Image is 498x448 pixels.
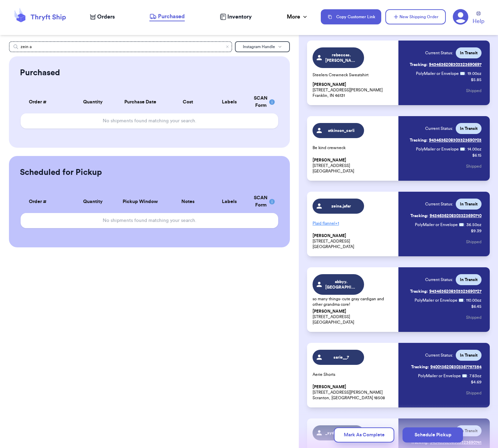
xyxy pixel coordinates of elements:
[158,12,185,21] span: Purchased
[313,233,394,249] p: [STREET_ADDRESS] [GEOGRAPHIC_DATA]
[460,277,477,282] span: In Transit
[411,364,429,370] span: Tracking:
[425,201,453,207] span: Current Status:
[460,126,477,131] span: In Transit
[425,277,453,282] span: Current Status:
[469,373,482,379] span: 7.83 oz
[313,72,394,78] p: Steelers Crewneck Sweatshirt
[90,13,115,21] a: Orders
[410,62,428,67] span: Tracking:
[335,221,339,225] span: + 1
[321,9,381,24] button: Copy Customer Link
[460,50,477,56] span: In Transit
[313,309,394,325] p: [STREET_ADDRESS] [GEOGRAPHIC_DATA]
[410,135,482,146] a: Tracking:9434636208303323690703
[325,203,358,209] span: zeina.jafar
[425,50,453,56] span: Current Status:
[72,91,113,113] th: Quantity
[325,52,358,63] span: rebeccas.[PERSON_NAME]
[20,167,102,178] h2: Scheduled for Pickup
[410,289,428,294] span: Tracking:
[466,222,482,227] span: 36.50 oz
[473,11,484,25] a: Help
[472,153,482,158] p: $ 6.15
[334,427,394,443] button: Mark As Complete
[325,279,358,290] span: abbyy.[GEOGRAPHIC_DATA]
[21,190,72,213] th: Order #
[149,12,185,21] a: Purchased
[72,190,113,213] th: Quantity
[325,355,358,360] span: sarie__7
[103,119,196,123] span: No shipments found matching your search.
[473,17,484,25] span: Help
[254,194,270,209] div: SCAN Form
[20,67,60,78] h2: Purchased
[471,228,482,234] p: $ 9.39
[403,427,463,443] button: Schedule Pickup
[466,310,482,325] button: Shipped
[225,45,229,49] button: Clear search
[313,233,346,238] span: [PERSON_NAME]
[464,298,465,303] span: :
[287,13,308,21] div: More
[415,223,464,227] span: PolyMailer or Envelope ✉️
[313,296,394,307] p: so many things- cute gray cardigan and other grandma core!
[471,379,482,385] p: $ 4.69
[97,13,115,21] span: Orders
[313,82,346,87] span: [PERSON_NAME]
[410,286,482,297] a: Tracking:9434636208303323690727
[113,91,167,113] th: Purchase Date
[418,374,467,378] span: PolyMailer or Envelope ✉️
[208,190,250,213] th: Labels
[313,384,346,390] span: [PERSON_NAME]
[411,361,482,372] a: Tracking:9400136208303367757354
[9,41,232,52] input: Search shipments...
[227,13,252,21] span: Inventory
[313,372,394,377] p: Aerie Shorts
[167,190,208,213] th: Notes
[385,9,446,24] button: New Shipping Order
[466,83,482,98] button: Shipped
[467,373,468,379] span: :
[460,201,477,207] span: In Transit
[471,77,482,82] p: $ 5.85
[208,91,250,113] th: Labels
[466,234,482,249] button: Shipped
[21,91,72,113] th: Order #
[467,146,482,152] span: 14.00 oz
[220,13,252,21] a: Inventory
[415,298,464,302] span: PolyMailer or Envelope ✉️
[465,146,466,152] span: :
[410,213,428,219] span: Tracking:
[235,41,290,52] button: Instagram Handle
[313,309,346,314] span: [PERSON_NAME]
[466,385,482,401] button: Shipped
[416,71,465,76] span: PolyMailer or Envelope ✉️
[113,190,167,213] th: Pickup Window
[410,210,482,221] a: Tracking:9434636208303323690710
[254,95,270,109] div: SCAN Form
[313,384,394,401] p: [STREET_ADDRESS][PERSON_NAME] Scranton, [GEOGRAPHIC_DATA] 18508
[466,159,482,174] button: Shipped
[464,222,465,227] span: :
[313,218,394,229] p: Plaid flannel
[313,158,346,163] span: [PERSON_NAME]
[410,137,428,143] span: Tracking:
[167,91,208,113] th: Cost
[466,298,482,303] span: 110.00 oz
[313,145,394,150] p: Be kind crewneck
[313,82,394,98] p: [STREET_ADDRESS][PERSON_NAME] Franklin, IN 46131
[460,352,477,358] span: In Transit
[103,218,196,223] span: No shipments found matching your search.
[410,59,482,70] a: Tracking:9434636208303323690697
[416,147,465,151] span: PolyMailer or Envelope ✉️
[325,128,358,133] span: atkinson_carli
[471,304,482,309] p: $ 6.45
[243,45,275,49] span: Instagram Handle
[313,157,394,174] p: [STREET_ADDRESS] [GEOGRAPHIC_DATA]
[425,352,453,358] span: Current Status:
[467,71,482,76] span: 19.00 oz
[425,126,453,131] span: Current Status:
[465,71,466,76] span: :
